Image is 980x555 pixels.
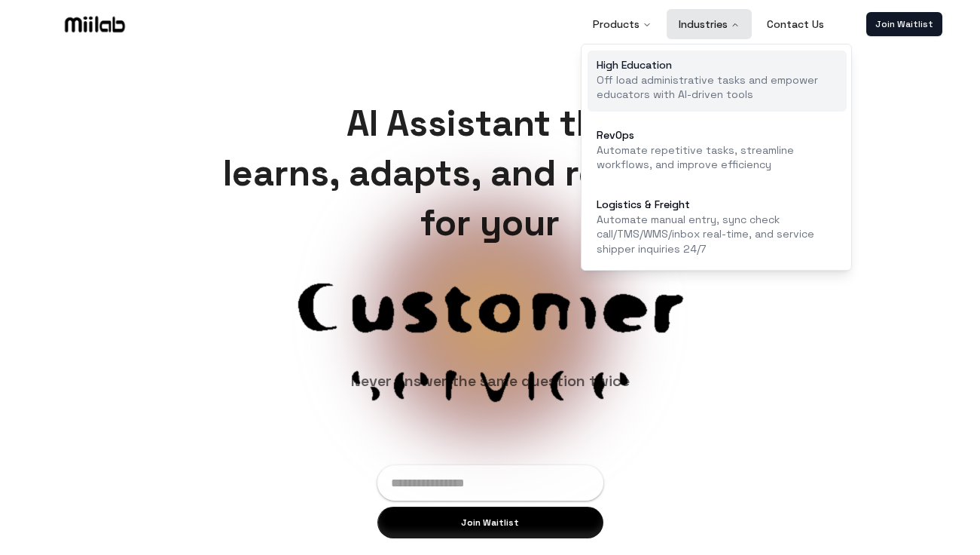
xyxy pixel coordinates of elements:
[38,13,151,35] a: Logo
[597,130,838,140] div: RevOps
[597,73,838,103] p: Off load administrative tasks and empower educators with AI-driven tools
[597,60,838,70] div: High Education
[582,44,853,271] div: Industries
[597,199,838,210] div: Logistics & Freight
[588,51,847,112] a: High EducationOff load administrative tasks and empower educators with AI-driven tools
[581,9,836,39] nav: Main
[588,121,847,182] a: RevOpsAutomate repetitive tasks, streamline workflows, and improve efficiency
[581,9,664,39] button: Products
[755,9,836,39] a: Contact Us
[597,143,838,173] p: Automate repetitive tasks, streamline workflows, and improve efficiency
[62,13,128,35] img: Logo
[211,99,769,248] h1: AI Assistant that learns, adapts, and remembers for your
[588,190,847,265] a: Logistics & FreightAutomate manual entry, sync check call/TMS/WMS/inbox real-time, and service sh...
[377,507,603,538] button: Join Waitlist
[866,12,942,36] a: Join Waitlist
[151,272,829,417] span: Customer service
[597,213,838,256] p: Automate manual entry, sync check call/TMS/WMS/inbox real-time, and service shipper inquiries 24/7
[667,9,752,39] button: Industries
